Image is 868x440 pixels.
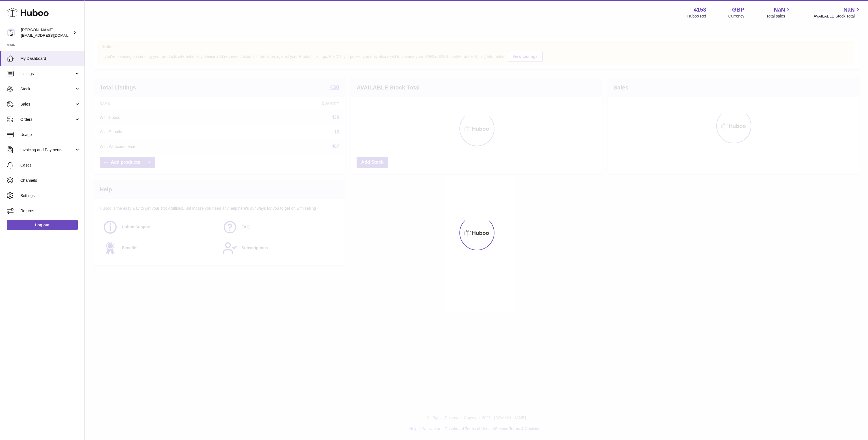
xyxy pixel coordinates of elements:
[20,71,74,76] span: Listings
[20,86,74,92] span: Stock
[813,14,861,19] span: AVAILABLE Stock Total
[20,178,80,183] span: Channels
[694,6,706,14] strong: 4153
[7,220,78,230] a: Log out
[7,29,15,37] img: sales@kasefilters.com
[687,14,706,19] div: Huboo Ref
[20,132,80,137] span: Usage
[732,6,744,14] strong: GBP
[20,163,80,168] span: Cases
[20,102,74,107] span: Sales
[21,33,83,38] span: [EMAIL_ADDRESS][DOMAIN_NAME]
[21,27,72,38] div: [PERSON_NAME]
[728,14,745,19] div: Currency
[20,193,80,198] span: Settings
[774,6,785,14] span: NaN
[766,6,791,19] a: NaN Total sales
[766,14,791,19] span: Total sales
[20,56,80,61] span: My Dashboard
[20,147,74,153] span: Invoicing and Payments
[813,6,861,19] a: NaN AVAILABLE Stock Total
[20,117,74,122] span: Orders
[20,208,80,214] span: Returns
[843,6,855,14] span: NaN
